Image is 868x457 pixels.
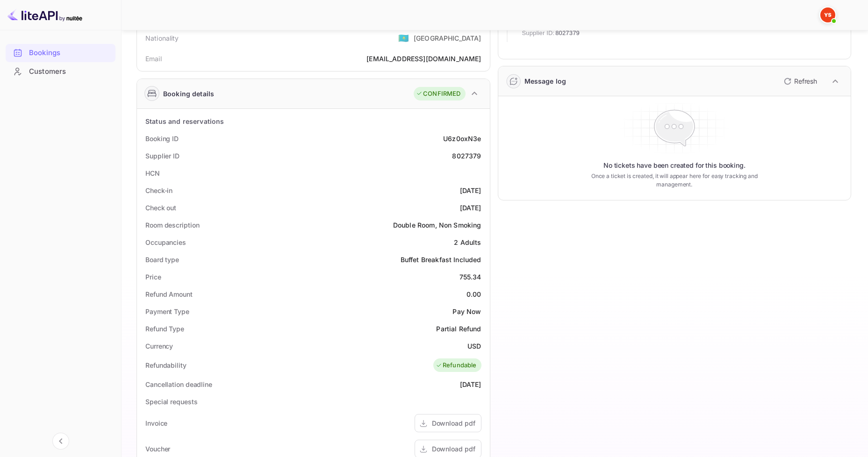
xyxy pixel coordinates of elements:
div: Download pdf [432,444,475,454]
div: Check out [145,203,176,213]
div: Room description [145,220,199,230]
span: 8027379 [555,29,580,38]
div: Nationality [145,33,179,43]
div: CONFIRMED [416,89,460,99]
div: Pay Now [452,307,481,316]
div: [DATE] [460,379,481,389]
span: United States [398,29,409,46]
div: USD [467,341,481,351]
div: Booking details [163,89,214,99]
img: LiteAPI logo [7,7,82,22]
div: Refund Type [145,324,184,334]
div: Refund Amount [145,289,193,299]
div: Board type [145,255,179,264]
div: Supplier ID [145,151,179,161]
div: Check-in [145,186,172,195]
p: Refresh [794,76,817,86]
div: Price [145,272,161,282]
button: Refresh [778,74,821,89]
div: Refundability [145,360,187,370]
div: 755.34 [459,272,481,282]
div: Message log [524,76,567,86]
button: Collapse navigation [52,433,69,450]
div: Customers [6,63,115,81]
div: 2 Adults [454,237,481,247]
div: 0.00 [466,289,481,299]
div: Cancellation deadline [145,379,212,389]
div: [GEOGRAPHIC_DATA] [414,33,481,43]
div: Occupancies [145,237,186,247]
div: Partial Refund [436,324,481,334]
div: [EMAIL_ADDRESS][DOMAIN_NAME] [366,54,481,64]
div: Refundable [436,361,477,370]
div: [DATE] [460,203,481,213]
div: Invoice [145,418,167,428]
div: Customers [29,66,111,77]
div: Voucher [145,444,170,454]
p: No tickets have been created for this booking. [603,161,746,170]
div: Booking ID [145,134,179,143]
a: Customers [6,63,115,80]
div: [DATE] [460,186,481,195]
div: Double Room, Non Smoking [393,220,481,230]
div: 8027379 [452,151,481,161]
div: Currency [145,341,173,351]
div: Bookings [29,48,111,58]
div: Buffet Breakfast Included [401,255,481,264]
div: HCN [145,168,160,178]
div: Status and reservations [145,116,224,126]
img: Yandex Support [820,7,835,22]
div: Download pdf [432,418,475,428]
div: Special requests [145,397,197,407]
div: U6z0oxN3e [443,134,481,143]
div: Email [145,54,162,64]
div: Bookings [6,44,115,62]
p: Once a ticket is created, it will appear here for easy tracking and management. [580,172,769,189]
a: Bookings [6,44,115,61]
div: Payment Type [145,307,189,316]
span: Supplier ID: [522,29,555,38]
